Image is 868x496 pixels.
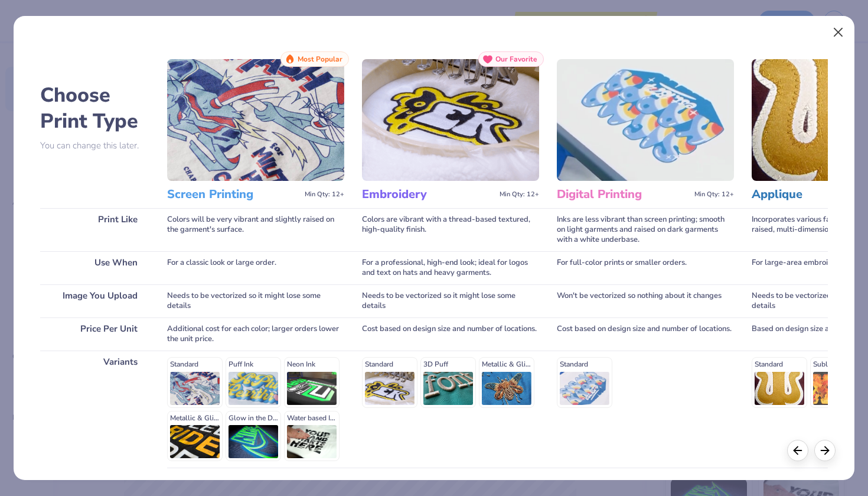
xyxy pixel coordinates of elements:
[40,141,149,151] p: You can change this later.
[167,59,344,181] img: Screen Printing
[362,251,539,284] div: For a professional, high-end look; ideal for logos and text on hats and heavy garments.
[557,187,690,202] h3: Digital Printing
[827,21,850,44] button: Close
[167,187,300,202] h3: Screen Printing
[40,208,149,251] div: Print Like
[362,284,539,317] div: Needs to be vectorized so it might lose some details
[167,208,344,251] div: Colors will be very vibrant and slightly raised on the garment's surface.
[362,187,495,202] h3: Embroidery
[557,284,734,317] div: Won't be vectorized so nothing about it changes
[557,317,734,351] div: Cost based on design size and number of locations.
[362,59,539,181] img: Embroidery
[40,284,149,317] div: Image You Upload
[40,351,149,468] div: Variants
[557,59,734,181] img: Digital Printing
[495,55,537,63] span: Our Favorite
[40,82,149,134] h2: Choose Print Type
[500,190,539,199] span: Min Qty: 12+
[298,55,342,63] span: Most Popular
[694,190,734,199] span: Min Qty: 12+
[40,317,149,351] div: Price Per Unit
[305,190,344,199] span: Min Qty: 12+
[40,251,149,284] div: Use When
[362,317,539,351] div: Cost based on design size and number of locations.
[557,251,734,284] div: For full-color prints or smaller orders.
[557,208,734,251] div: Inks are less vibrant than screen printing; smooth on light garments and raised on dark garments ...
[167,284,344,317] div: Needs to be vectorized so it might lose some details
[167,317,344,351] div: Additional cost for each color; larger orders lower the unit price.
[362,208,539,251] div: Colors are vibrant with a thread-based textured, high-quality finish.
[167,251,344,284] div: For a classic look or large order.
